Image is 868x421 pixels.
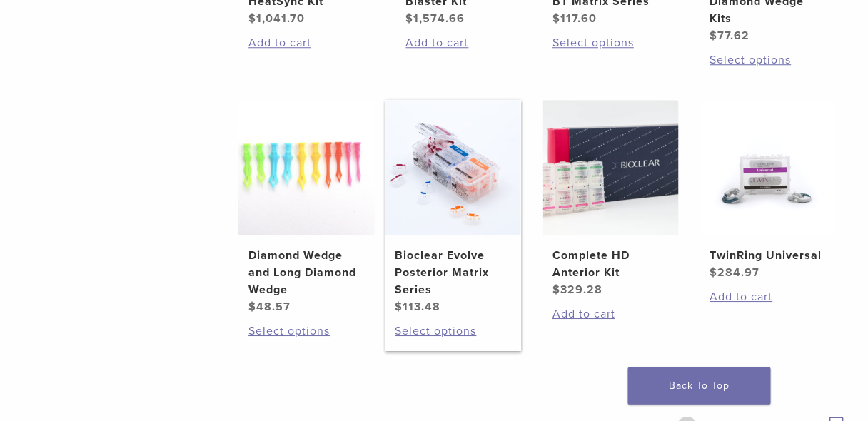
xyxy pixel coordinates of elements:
a: Add to cart: “HeatSync Kit” [248,34,364,51]
img: TwinRing Universal [700,100,837,236]
h2: Bioclear Evolve Posterior Matrix Series [395,247,511,298]
span: $ [248,11,256,26]
a: Select options for “Bioclear Evolve Posterior Matrix Series” [395,323,511,340]
h2: TwinRing Universal [710,247,826,264]
h2: Diamond Wedge and Long Diamond Wedge [248,247,364,298]
span: $ [552,11,560,26]
img: Bioclear Evolve Posterior Matrix Series [385,100,522,236]
h2: Complete HD Anterior Kit [552,247,668,281]
a: Add to cart: “TwinRing Universal” [710,288,826,305]
bdi: 77.62 [710,29,750,43]
img: Complete HD Anterior Kit [542,100,679,236]
bdi: 113.48 [395,300,441,314]
a: Back To Top [628,367,771,405]
a: Add to cart: “Complete HD Anterior Kit” [552,305,668,323]
a: Select options for “BT Matrix Series” [552,34,668,51]
span: $ [406,11,414,26]
bdi: 329.28 [552,283,602,297]
a: TwinRing UniversalTwinRing Universal $284.97 [700,100,837,282]
bdi: 284.97 [710,265,760,280]
bdi: 117.60 [552,11,597,26]
bdi: 48.57 [248,300,291,314]
a: Add to cart: “Blaster Kit” [406,34,522,51]
span: $ [248,300,256,314]
span: $ [552,283,560,297]
a: Select options for “Diamond Wedge and Long Diamond Wedge” [248,323,364,340]
span: $ [710,265,718,280]
a: Bioclear Evolve Posterior Matrix SeriesBioclear Evolve Posterior Matrix Series $113.48 [385,100,522,316]
a: Complete HD Anterior KitComplete HD Anterior Kit $329.28 [542,100,679,299]
span: $ [710,29,718,43]
a: Diamond Wedge and Long Diamond WedgeDiamond Wedge and Long Diamond Wedge $48.57 [238,100,375,316]
span: $ [395,300,403,314]
bdi: 1,574.66 [406,11,465,26]
img: Diamond Wedge and Long Diamond Wedge [238,100,375,236]
a: Select options for “Diamond Wedge Kits” [710,51,826,69]
bdi: 1,041.70 [248,11,305,26]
